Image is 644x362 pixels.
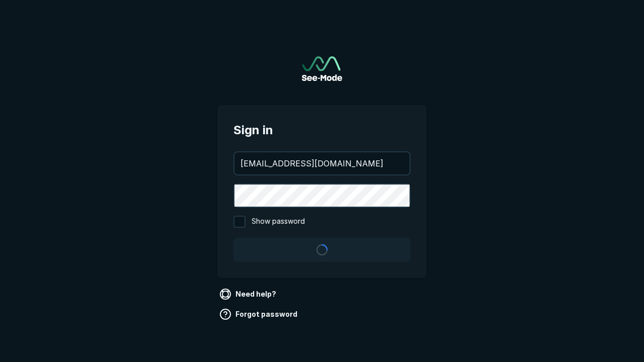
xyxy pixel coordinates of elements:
img: See-Mode Logo [302,56,342,81]
span: Show password [252,216,305,228]
input: your@email.com [234,152,410,174]
span: Sign in [233,121,411,139]
a: Forgot password [217,306,301,322]
a: Need help? [217,286,280,302]
a: Go to sign in [302,56,342,81]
